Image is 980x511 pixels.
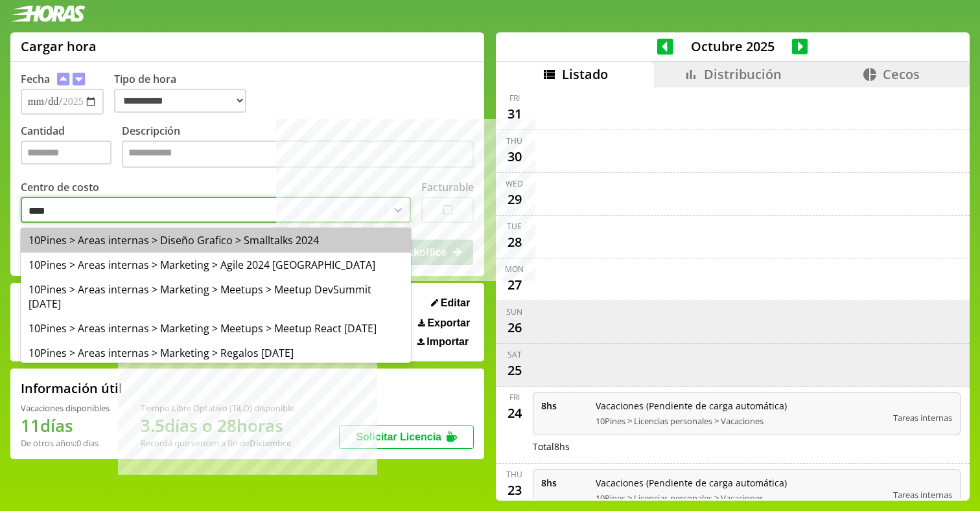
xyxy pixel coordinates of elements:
[509,93,520,104] div: Fri
[704,65,782,83] span: Distribución
[504,275,525,295] div: 27
[10,5,86,22] img: logotipo
[504,189,525,210] div: 29
[596,400,885,412] span: Vacaciones (Pendiente de carga automática)
[21,316,411,341] div: 10Pines > Areas internas > Marketing > Meetups > Meetup React [DATE]
[596,492,885,504] span: 10Pines > Licencias personales > Vacaciones
[893,489,952,501] span: Tareas internas
[504,146,525,167] div: 30
[21,141,111,165] input: Cantidad
[504,232,525,253] div: 28
[596,477,885,489] span: Vacaciones (Pendiente de carga automática)
[356,431,441,442] span: Solicitar Licencia
[883,65,920,83] span: Cecos
[339,426,474,449] button: Solicitar Licencia
[509,392,520,403] div: Fri
[21,72,50,86] label: Fecha
[673,38,792,55] span: Octubre 2025
[504,480,525,501] div: 23
[507,349,522,360] div: Sat
[506,178,523,189] div: Wed
[21,414,110,437] h1: 11 días
[506,469,522,480] div: Thu
[141,414,294,437] h1: 3.5 días o 28 horas
[504,403,525,424] div: 24
[21,253,411,277] div: 10Pines > Areas internas > Marketing > Agile 2024 [GEOGRAPHIC_DATA]
[505,264,524,275] div: Mon
[427,317,470,329] span: Exportar
[541,477,587,489] span: 8 hs
[596,415,885,427] span: 10Pines > Licencias personales > Vacaciones
[21,437,110,449] div: De otros años: 0 días
[21,277,411,316] div: 10Pines > Areas internas > Marketing > Meetups > Meetup DevSummit [DATE]
[504,104,525,124] div: 31
[506,306,522,317] div: Sun
[421,180,474,194] label: Facturable
[250,437,291,449] b: Diciembre
[122,141,474,168] textarea: Descripción
[506,135,522,146] div: Thu
[122,124,474,171] label: Descripción
[426,336,469,348] span: Importar
[496,87,970,499] div: scrollable content
[533,440,961,453] div: Total 8 hs
[893,412,952,424] span: Tareas internas
[504,360,525,381] div: 25
[21,402,110,414] div: Vacaciones disponibles
[414,317,474,330] button: Exportar
[21,341,411,365] div: 10Pines > Areas internas > Marketing > Regalos [DATE]
[21,38,97,55] h1: Cargar hora
[141,402,294,414] div: Tiempo Libre Optativo (TiLO) disponible
[21,124,122,171] label: Cantidad
[21,380,122,397] h2: Información útil
[562,65,608,83] span: Listado
[21,228,411,253] div: 10Pines > Areas internas > Diseño Grafico > Smalltalks 2024
[441,297,470,309] span: Editar
[507,221,522,232] div: Tue
[141,437,294,449] div: Recordá que vencen a fin de
[114,72,257,115] label: Tipo de hora
[541,400,587,412] span: 8 hs
[21,180,99,194] label: Centro de costo
[504,317,525,338] div: 26
[114,89,246,113] select: Tipo de hora
[427,297,474,310] button: Editar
